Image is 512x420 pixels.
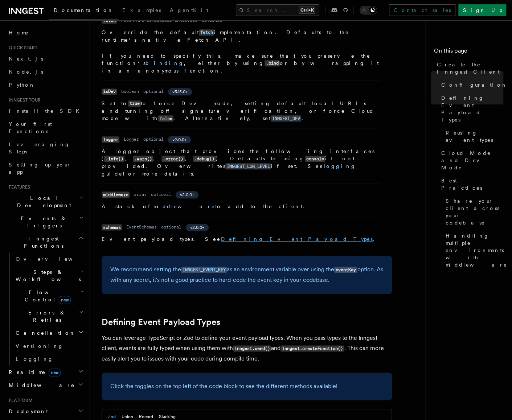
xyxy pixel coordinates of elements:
[49,2,118,20] a: Documentation
[6,232,85,252] button: Inngest Functions
[102,203,380,210] p: A stack of to add to the client.
[441,81,507,88] span: Configuration
[161,224,181,230] dd: optional
[9,108,84,114] span: Install the SDK
[6,158,85,178] a: Setting up your app
[13,289,80,303] span: Flow Control
[110,264,383,285] p: We recommend setting the as an environment variable over using the option. As with any secret, it...
[434,58,503,78] a: Create the Inngest Client
[102,136,119,143] code: logger
[6,192,85,212] button: Local Development
[6,382,75,389] span: Middleware
[438,174,503,194] a: Best Practices
[6,366,85,379] button: Realtimenew
[172,137,187,143] span: v2.0.0+
[9,82,35,88] span: Python
[446,232,507,268] span: Handling multiple environments with middleware
[59,296,71,304] span: new
[49,368,61,376] span: new
[441,177,503,192] span: Best Practices
[299,7,315,14] kbd: Ctrl+K
[134,192,147,197] dd: array
[146,60,184,66] a: binding
[16,256,90,262] span: Overview
[6,45,37,51] span: Quick start
[389,4,455,16] a: Contact sales
[6,379,85,392] button: Middleware
[6,104,85,118] a: Install the SDK
[6,235,78,250] span: Inngest Functions
[180,192,194,198] span: v2.0.0+
[9,29,29,36] span: Home
[102,163,356,177] a: logging guide
[158,115,173,122] code: false
[13,252,85,265] a: Overview
[6,212,85,232] button: Events & Triggers
[9,121,52,134] span: Your first Functions
[102,333,392,364] p: You can leverage TypeScript or Zod to define your event payload types. When you pass types to the...
[233,345,271,351] code: inngest.send()
[265,60,280,66] code: .bind
[102,52,380,74] p: If you need to specify this, make sure that you preserve the function's , either by using or by w...
[13,309,79,324] span: Errors & Retries
[441,149,503,171] span: Cloud Mode and Dev Mode
[13,339,85,353] a: Versioning
[434,46,503,58] h4: On this page
[438,91,503,126] a: Defining Event Payload Types
[6,138,85,158] a: Leveraging Steps
[124,136,139,142] dd: Logger
[13,353,85,366] a: Logging
[441,94,503,123] span: Defining Event Payload Types
[102,224,122,230] code: schemas
[13,268,81,283] span: Steps & Workflows
[13,326,85,339] button: Cancellation
[360,6,377,15] button: Toggle dark mode
[305,156,325,162] code: console
[181,266,227,273] a: INNGEST_EVENT_KEY
[102,148,380,177] p: A logger object that provides the following interfaces ( , , , ). Defaults to using if not provid...
[6,97,41,103] span: Inngest tour
[6,26,85,39] a: Home
[102,192,130,198] code: middleware
[102,235,380,243] p: Event payload types. See .
[9,56,43,62] span: Next.js
[199,29,214,35] a: fetch
[181,267,227,273] code: INNGEST_EVENT_KEY
[6,194,79,209] span: Local Development
[6,78,85,91] a: Python
[143,136,164,142] dd: optional
[16,343,64,349] span: Versioning
[6,118,85,138] a: Your first Functions
[165,2,213,20] a: AgentKit
[236,4,319,16] button: Search...Ctrl+K
[334,267,357,273] code: eventKey
[104,156,124,162] code: .info()
[6,252,85,366] div: Inngest Functions
[6,398,33,403] span: Platform
[446,197,503,226] span: Share your client across your codebase
[102,100,380,122] p: Set to to force Dev mode, setting default local URLs and turning off signature verification, or f...
[102,88,117,95] code: isDev
[133,156,153,162] code: .warn()
[438,78,503,91] a: Configuration
[153,203,215,209] a: middleware
[280,345,344,351] code: inngest.createFunction()
[446,129,503,144] span: Reusing event types
[458,4,506,16] a: Sign Up
[443,194,503,229] a: Share your client across your codebase
[271,115,301,121] a: INNGEST_DEV
[225,163,271,169] a: INNGEST_LOG_LEVEL
[16,356,53,362] span: Logging
[221,236,373,242] a: Defining Event Payload Types
[121,88,139,94] dd: boolean
[9,141,70,155] span: Leveraging Steps
[102,29,380,44] p: Override the default implementation. Defaults to the runtime's native Fetch API.
[438,147,503,174] a: Cloud Mode and Dev Mode
[151,192,171,197] dd: optional
[54,7,114,13] span: Documentation
[193,156,216,162] code: .debug()
[13,306,85,326] button: Errors & Retries
[6,368,61,376] span: Realtime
